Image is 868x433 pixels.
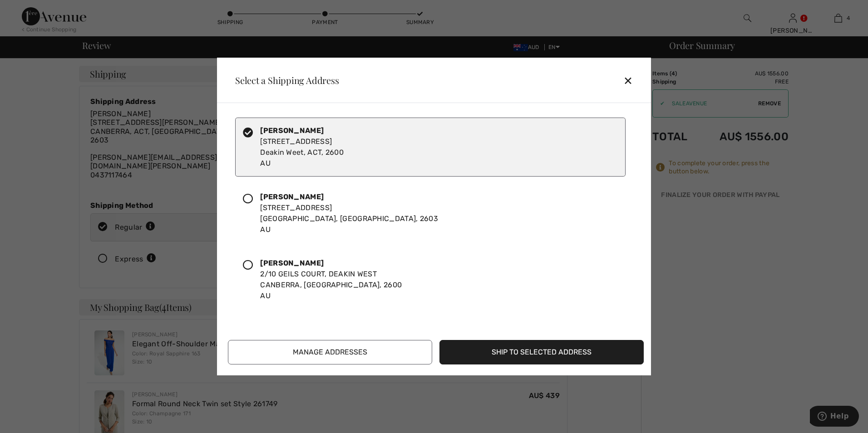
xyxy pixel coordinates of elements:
div: [STREET_ADDRESS] [GEOGRAPHIC_DATA], [GEOGRAPHIC_DATA], 2603 AU [260,192,438,235]
div: [STREET_ADDRESS] Deakin Weet, ACT, 2600 AU [260,125,344,169]
span: Help [20,6,39,15]
div: ✕ [623,71,640,90]
strong: [PERSON_NAME] [260,192,324,201]
div: Select a Shipping Address [228,76,339,85]
strong: [PERSON_NAME] [260,259,324,267]
div: 2/10 GEILS COURT, DEAKIN WEST CANBERRA, [GEOGRAPHIC_DATA], 2600 AU [260,258,402,301]
button: Ship to Selected Address [439,340,644,364]
strong: [PERSON_NAME] [260,126,324,135]
button: Manage Addresses [228,340,432,364]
